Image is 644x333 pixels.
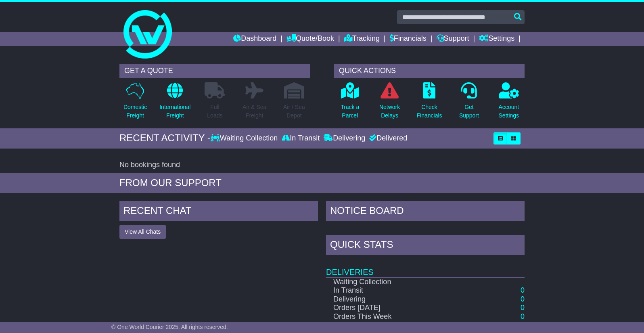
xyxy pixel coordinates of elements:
[326,277,470,287] td: Waiting Collection
[322,134,367,143] div: Delivering
[498,82,520,124] a: AccountSettings
[417,103,442,120] p: Check Financials
[233,32,276,46] a: Dashboard
[459,103,479,120] p: Get Support
[344,32,380,46] a: Tracking
[326,312,470,321] td: Orders This Week
[119,177,525,189] div: FROM OUR SUPPORT
[521,312,525,320] a: 0
[205,103,225,120] p: Full Loads
[390,32,427,46] a: Financials
[119,225,166,239] button: View All Chats
[341,103,359,120] p: Track a Parcel
[379,103,400,120] p: Network Delays
[286,32,334,46] a: Quote/Book
[326,321,470,330] td: Orders This Month
[243,103,266,120] p: Air & Sea Freight
[119,161,525,170] div: No bookings found
[326,201,525,223] div: NOTICE BOARD
[334,64,525,78] div: QUICK ACTIONS
[521,304,525,312] a: 0
[379,82,400,124] a: NetworkDelays
[459,82,479,124] a: GetSupport
[211,134,280,143] div: Waiting Collection
[119,64,310,78] div: GET A QUOTE
[326,286,470,295] td: In Transit
[119,132,211,144] div: RECENT ACTIVITY -
[521,286,525,294] a: 0
[499,103,519,120] p: Account Settings
[521,295,525,303] a: 0
[280,134,322,143] div: In Transit
[437,32,469,46] a: Support
[119,201,318,223] div: RECENT CHAT
[111,324,228,330] span: © One World Courier 2025. All rights reserved.
[326,257,525,277] td: Deliveries
[367,134,407,143] div: Delivered
[326,304,470,312] td: Orders [DATE]
[123,103,147,120] p: Domestic Freight
[159,103,190,120] p: International Freight
[416,82,443,124] a: CheckFinancials
[326,235,525,257] div: Quick Stats
[283,103,305,120] p: Air / Sea Depot
[521,321,525,329] a: 0
[159,82,191,124] a: InternationalFreight
[123,82,147,124] a: DomesticFreight
[479,32,514,46] a: Settings
[340,82,360,124] a: Track aParcel
[326,295,470,304] td: Delivering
